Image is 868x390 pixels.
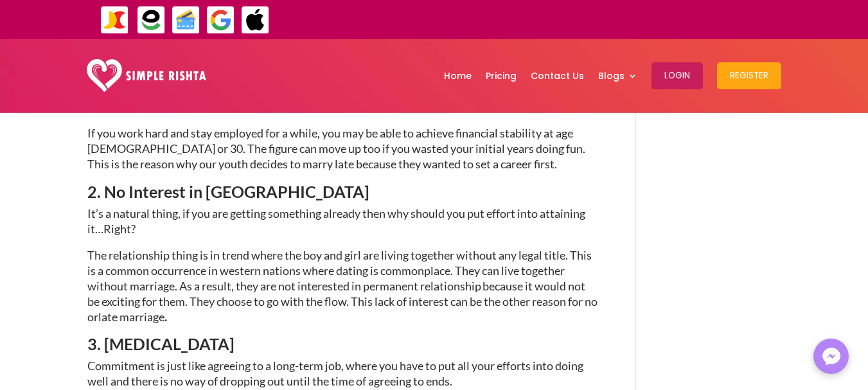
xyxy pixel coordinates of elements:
a: Home [444,42,472,109]
img: JazzCash-icon [100,6,129,35]
img: Messenger [819,344,844,369]
span: 2. No Interest in [GEOGRAPHIC_DATA] [87,182,369,201]
a: Pricing [486,42,517,109]
span: The relationship thing is in trend where the boy and girl are living together without any legal t... [87,248,598,323]
button: Register [717,62,781,89]
img: ApplePay-icon [241,6,270,35]
span: . [164,310,167,324]
span: Every young person’s dream is to have their own home, car, business, healthy back, etc. However, ... [87,84,592,114]
button: Login [651,62,703,89]
span: It’s a natural thing, if you are getting something already then why should you put effort into at... [87,206,585,236]
a: Blogs [598,42,637,109]
img: Credit Cards [172,6,200,35]
span: late marriage [98,310,164,324]
a: Contact Us [531,42,584,109]
span: 3. [MEDICAL_DATA] [87,334,235,353]
img: EasyPaisa-icon [137,6,166,35]
span: If you work hard and stay employed for a while, you may be able to achieve financial stability at... [87,126,585,171]
img: GooglePay-icon [206,6,235,35]
span: Commitment is just like agreeing to a long-term job, where you have to put all your efforts into ... [87,359,583,388]
a: Register [717,42,781,109]
a: Login [651,42,703,109]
